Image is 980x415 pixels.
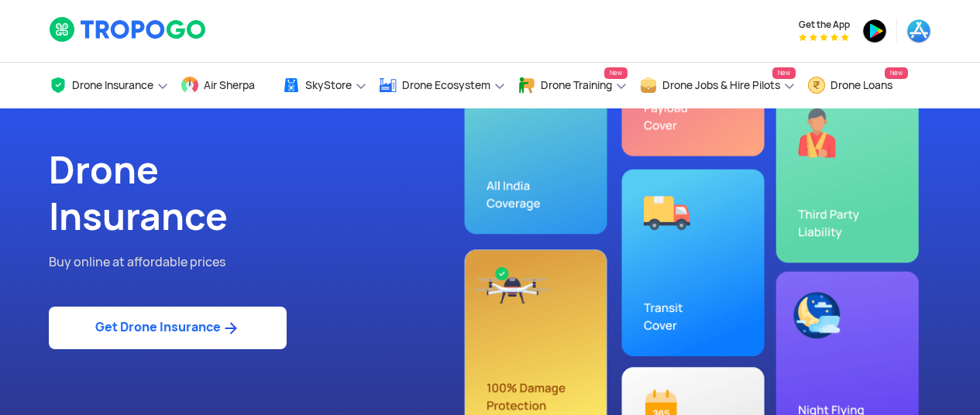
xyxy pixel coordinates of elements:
[639,63,796,108] a: Drone Jobs & Hire PilotsNew
[662,79,780,91] span: Drone Jobs & Hire Pilots
[305,79,352,91] span: SkyStore
[830,79,892,91] span: Drone Loans
[862,19,887,43] img: ic_playstore.png
[402,79,490,91] span: Drone Ecosystem
[799,33,849,41] img: App Raking
[379,63,506,108] a: Drone Ecosystem
[799,19,850,31] span: Get the App
[604,67,628,79] span: New
[49,63,169,108] a: Drone Insurance
[282,63,367,108] a: SkyStore
[49,16,208,43] img: logoHeader.svg
[204,79,255,91] span: Air Sherpa
[772,67,796,79] span: New
[541,79,612,91] span: Drone Training
[807,63,908,108] a: Drone LoansNew
[906,19,931,43] img: ic_appstore.png
[181,63,270,108] a: Air Sherpa
[49,307,287,349] a: Get Drone Insurance
[49,252,479,273] p: Buy online at affordable prices
[518,63,628,108] a: Drone TrainingNew
[72,79,153,91] span: Drone Insurance
[885,67,908,79] span: New
[221,319,240,338] img: ic_arrow_forward_blue.svg
[49,147,479,240] h1: Drone Insurance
